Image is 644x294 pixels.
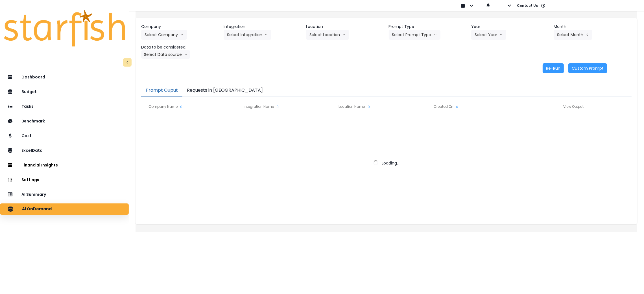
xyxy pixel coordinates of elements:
[21,75,45,80] p: Dashboard
[180,32,184,38] svg: arrow down line
[431,101,526,112] div: Created On
[471,24,549,30] header: Year
[141,85,182,96] button: Prompt Ouput
[185,52,187,57] svg: arrow down line
[224,24,302,30] header: Integration
[21,133,32,138] p: Cost
[21,148,43,153] p: ExcelData
[21,89,37,94] p: Budget
[568,63,607,73] button: Custom Prompt
[499,32,503,38] svg: arrow down line
[182,85,267,96] button: Requests in [GEOGRAPHIC_DATA]
[141,50,190,59] button: Select Data sourcearrow down line
[21,192,46,197] p: AI Summary
[265,32,268,38] svg: arrow down line
[241,101,336,112] div: Integration Name
[342,32,346,38] svg: arrow down line
[21,119,45,124] p: Benchmark
[434,32,437,38] svg: arrow down line
[141,30,187,40] button: Select Companyarrow down line
[471,30,506,40] button: Select Yeararrow down line
[586,32,589,38] svg: arrow left line
[306,24,384,30] header: Location
[366,105,371,109] svg: sort
[224,30,271,40] button: Select Integrationarrow down line
[275,105,280,109] svg: sort
[554,24,632,30] header: Month
[389,30,440,40] button: Select Prompt Typearrow down line
[336,101,431,112] div: Location Name
[141,44,219,50] header: Data to be considered.
[382,160,400,166] span: Loading...
[455,105,459,109] svg: sort
[554,30,592,40] button: Select Montharrow left line
[22,207,52,212] p: AI OnDemand
[146,101,241,112] div: Company Name
[526,101,621,112] div: View Output
[543,63,564,73] button: Re-Run
[141,24,219,30] header: Company
[389,24,467,30] header: Prompt Type
[179,105,184,109] svg: sort
[306,30,349,40] button: Select Locationarrow down line
[21,104,34,109] p: Tasks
